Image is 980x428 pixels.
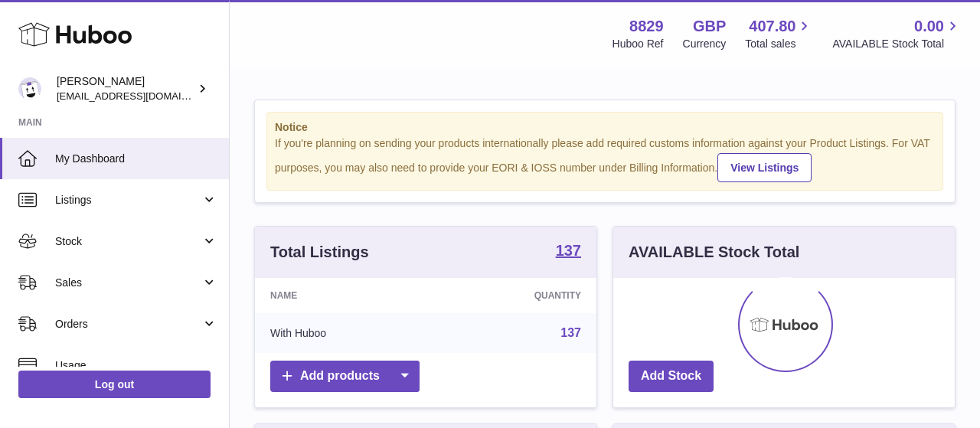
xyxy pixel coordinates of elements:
[832,37,962,51] span: AVAILABLE Stock Total
[55,358,217,373] span: Usage
[914,16,944,37] span: 0.00
[57,90,225,102] span: [EMAIL_ADDRESS][DOMAIN_NAME]
[560,326,581,339] a: 137
[683,37,727,51] div: Currency
[629,242,799,263] h3: AVAILABLE Stock Total
[629,16,664,37] strong: 8829
[57,74,194,103] div: [PERSON_NAME]
[255,278,435,313] th: Name
[18,77,41,100] img: internalAdmin-8829@internal.huboo.com
[18,371,211,398] a: Log out
[556,243,581,261] a: 137
[556,243,581,258] strong: 137
[832,16,962,51] a: 0.00 AVAILABLE Stock Total
[629,361,714,392] a: Add Stock
[270,242,369,263] h3: Total Listings
[612,37,664,51] div: Huboo Ref
[435,278,596,313] th: Quantity
[55,234,201,249] span: Stock
[270,361,420,392] a: Add products
[749,16,795,37] span: 407.80
[745,16,813,51] a: 407.80 Total sales
[275,120,935,135] strong: Notice
[275,136,935,182] div: If you're planning on sending your products internationally please add required customs informati...
[55,193,201,207] span: Listings
[55,152,217,166] span: My Dashboard
[693,16,726,37] strong: GBP
[255,313,435,353] td: With Huboo
[717,153,812,182] a: View Listings
[55,317,201,332] span: Orders
[55,276,201,290] span: Sales
[745,37,813,51] span: Total sales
